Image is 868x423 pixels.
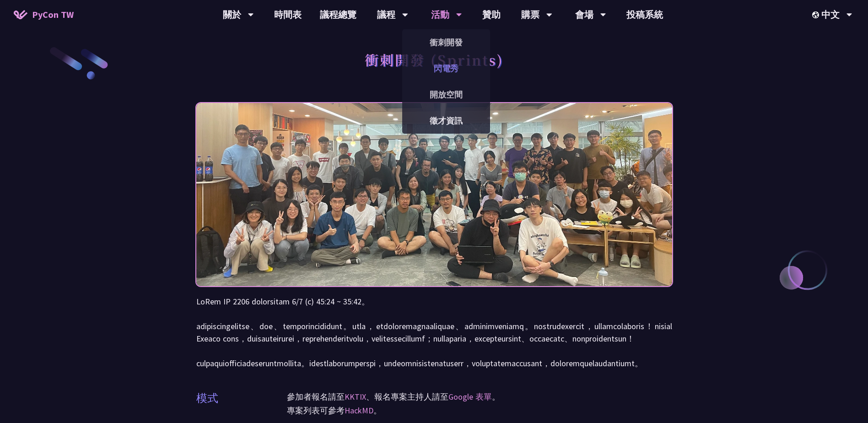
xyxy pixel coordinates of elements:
h1: 衝刺開發 (Sprints) [365,46,504,73]
a: 閃電秀 [402,58,490,79]
a: 開放空間 [402,84,490,105]
a: HackMD [345,405,373,416]
p: 模式 [196,390,218,407]
a: PyCon TW [5,3,83,26]
img: Locale Icon [812,11,821,18]
p: 專案列表可參考 。 [287,404,672,418]
img: Home icon of PyCon TW 2025 [14,10,27,19]
p: LoRem IP 2206 dolorsitam 6/7 (c) 45:24 ~ 35:42。 adipiscingelitse、doe、temporincididunt。utla，etdolo... [196,295,672,369]
img: Photo of PyCon Taiwan Sprints [196,78,672,311]
a: 徵才資訊 [402,110,490,131]
span: PyCon TW [32,8,74,22]
p: 參加者報名請至 、報名專案主持人請至 。 [287,390,672,404]
a: Google 表單 [448,391,492,402]
a: KKTIX [345,391,366,402]
a: 衝刺開發 [402,32,490,53]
